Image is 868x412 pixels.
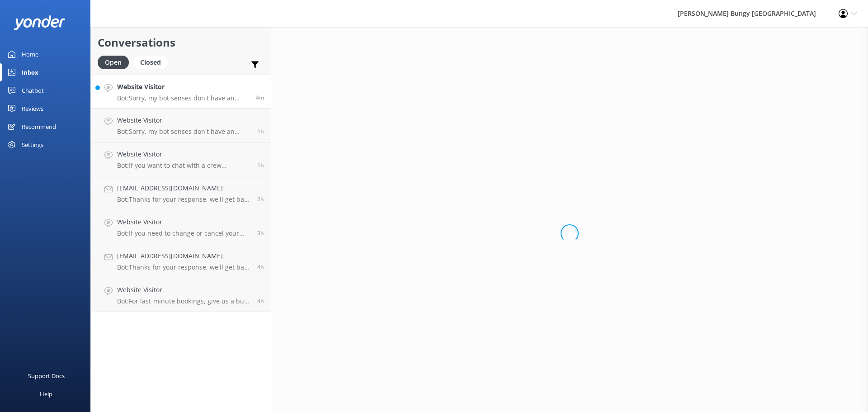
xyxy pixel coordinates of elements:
[91,75,271,109] a: Website VisitorBot:Sorry, my bot senses don't have an answer for that, please try and rephrase yo...
[22,136,43,154] div: Settings
[22,81,44,99] div: Chatbot
[117,285,250,295] h4: Website Visitor
[22,63,38,81] div: Inbox
[117,229,250,237] p: Bot: If you need to change or cancel your booking, give us a call at [PHONE_NUMBER] or [PHONE_NUM...
[257,297,264,305] span: Sep 29 2025 08:55am (UTC +13:00) Pacific/Auckland
[98,56,129,69] div: Open
[22,99,43,118] div: Reviews
[117,128,250,136] p: Bot: Sorry, my bot senses don't have an answer for that, please try and rephrase your question, I...
[14,15,66,30] img: yonder-white-logo.png
[40,385,52,403] div: Help
[98,34,264,51] h2: Conversations
[91,278,271,312] a: Website VisitorBot:For last-minute bookings, give us a buzz at [PHONE_NUMBER]. They'll sort you o...
[257,195,264,203] span: Sep 29 2025 10:30am (UTC +13:00) Pacific/Auckland
[117,115,250,125] h4: Website Visitor
[91,244,271,278] a: [EMAIL_ADDRESS][DOMAIN_NAME]Bot:Thanks for your response, we'll get back to you as soon as we can...
[257,263,264,271] span: Sep 29 2025 09:05am (UTC +13:00) Pacific/Auckland
[22,45,38,63] div: Home
[117,297,250,305] p: Bot: For last-minute bookings, give us a buzz at [PHONE_NUMBER]. They'll sort you out!
[91,109,271,142] a: Website VisitorBot:Sorry, my bot senses don't have an answer for that, please try and rephrase yo...
[28,367,65,385] div: Support Docs
[91,142,271,176] a: Website VisitorBot:If you want to chat with a crew member, call us at [PHONE_NUMBER] or [PHONE_NU...
[117,217,250,227] h4: Website Visitor
[117,263,250,271] p: Bot: Thanks for your response, we'll get back to you as soon as we can during opening hours.
[22,118,56,136] div: Recommend
[117,195,250,204] p: Bot: Thanks for your response, we'll get back to you as soon as we can during opening hours.
[91,176,271,210] a: [EMAIL_ADDRESS][DOMAIN_NAME]Bot:Thanks for your response, we'll get back to you as soon as we can...
[117,251,250,261] h4: [EMAIL_ADDRESS][DOMAIN_NAME]
[91,210,271,244] a: Website VisitorBot:If you need to change or cancel your booking, give us a call at [PHONE_NUMBER]...
[117,82,249,92] h4: Website Visitor
[257,128,264,135] span: Sep 29 2025 12:03pm (UTC +13:00) Pacific/Auckland
[257,161,264,169] span: Sep 29 2025 11:38am (UTC +13:00) Pacific/Auckland
[117,183,250,193] h4: [EMAIL_ADDRESS][DOMAIN_NAME]
[257,229,264,237] span: Sep 29 2025 09:44am (UTC +13:00) Pacific/Auckland
[117,161,250,170] p: Bot: If you want to chat with a crew member, call us at [PHONE_NUMBER] or [PHONE_NUMBER]. You can...
[133,57,172,67] a: Closed
[98,57,133,67] a: Open
[117,149,250,159] h4: Website Visitor
[133,56,168,69] div: Closed
[117,94,249,102] p: Bot: Sorry, my bot senses don't have an answer for that, please try and rephrase your question, I...
[256,94,264,101] span: Sep 29 2025 01:01pm (UTC +13:00) Pacific/Auckland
